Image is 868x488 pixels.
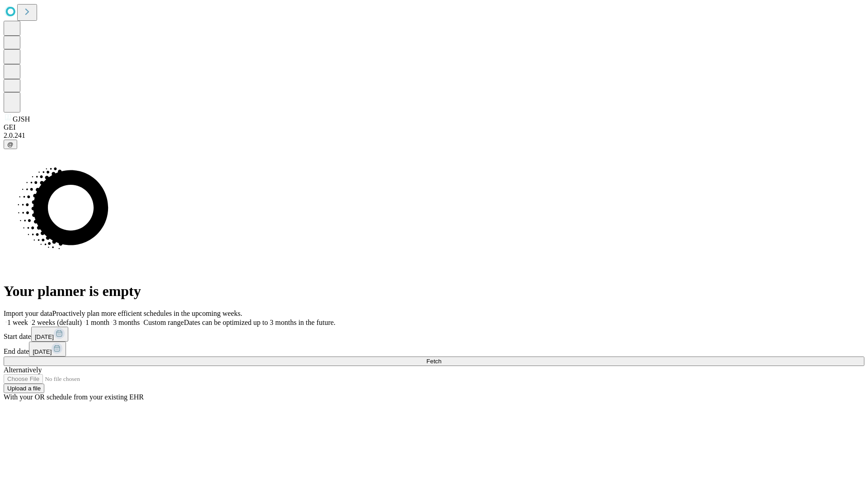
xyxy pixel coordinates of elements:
div: 2.0.241 [4,131,864,140]
span: Custom range [143,319,184,326]
span: [DATE] [35,333,54,340]
button: @ [4,140,17,149]
div: Start date [4,327,864,342]
span: Import your data [4,310,52,317]
span: GJSH [13,115,30,123]
button: [DATE] [29,342,66,357]
div: End date [4,342,864,357]
span: @ [7,141,14,148]
div: GEI [4,123,864,131]
span: 1 month [85,319,109,326]
button: [DATE] [31,327,68,342]
span: Alternatively [4,366,42,374]
button: Fetch [4,357,864,366]
span: Proactively plan more efficient schedules in the upcoming weeks. [52,310,242,317]
h1: Your planner is empty [4,283,864,300]
span: [DATE] [33,348,52,355]
span: 2 weeks (default) [32,319,82,326]
button: Upload a file [4,384,44,393]
span: Fetch [426,358,441,365]
span: Dates can be optimized up to 3 months in the future. [184,319,335,326]
span: 3 months [113,319,140,326]
span: 1 week [7,319,28,326]
span: With your OR schedule from your existing EHR [4,393,144,401]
